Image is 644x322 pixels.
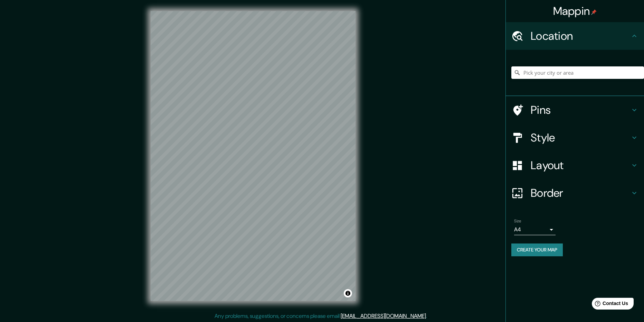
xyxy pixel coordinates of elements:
h4: Style [531,131,630,145]
div: . [428,312,429,320]
input: Pick your city or area [511,66,644,79]
div: Border [506,179,644,207]
iframe: Help widget launcher [583,295,636,314]
div: Style [506,124,644,151]
button: Create your map [511,243,563,256]
img: pin-icon.png [591,9,597,15]
div: Location [506,22,644,50]
div: Pins [506,96,644,124]
h4: Mappin [553,4,597,18]
div: Layout [506,151,644,179]
h4: Border [531,186,630,200]
div: . [427,312,428,320]
p: Any problems, suggestions, or concerns please email . [215,312,427,320]
h4: Location [531,29,630,43]
button: Toggle attribution [344,289,352,297]
div: A4 [514,224,556,235]
h4: Pins [531,103,630,117]
a: [EMAIL_ADDRESS][DOMAIN_NAME] [341,312,426,320]
h4: Layout [531,158,630,172]
canvas: Map [151,11,356,301]
label: Size [514,218,521,224]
